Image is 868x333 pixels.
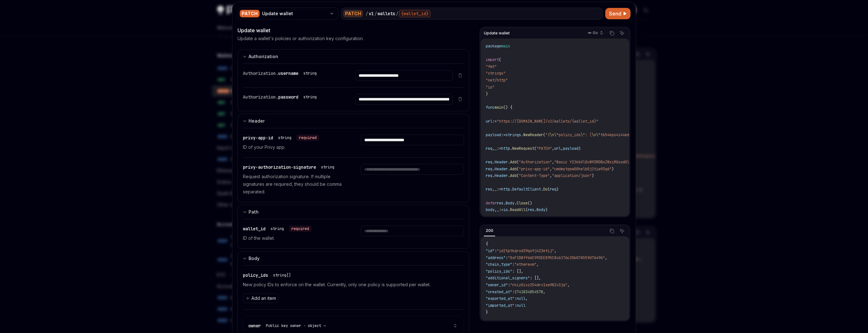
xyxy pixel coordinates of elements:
span: , [537,262,539,267]
span: , [554,248,556,253]
span: ( [499,57,501,62]
div: Update wallet [238,27,469,34]
span: Body [537,207,545,212]
span: privy-authorization-signature [243,164,316,170]
span: policy_ids [559,132,581,137]
span: import [486,57,499,62]
button: expand input section [238,49,469,64]
div: PATCH [240,10,260,17]
span: Add [510,173,517,178]
div: {wallet_id} [399,10,431,17]
span: \n [550,132,554,137]
div: required [289,226,312,232]
span: \" [554,132,559,137]
span: main [501,44,510,49]
span: _ [495,187,497,192]
span: fmt [488,64,495,69]
div: string [278,135,291,140]
span: "application/json" [552,173,592,178]
button: Send [605,8,630,19]
span: Body [506,201,514,206]
span: "{ [545,132,550,137]
span: strings [506,132,521,137]
span: , [543,289,545,294]
span: Close [517,201,528,206]
div: privy-app-id [243,135,319,141]
span: "https://[DOMAIN_NAME]/v1/wallets/{wallet_id}" [497,119,598,124]
span: . [492,166,495,172]
span: Authorization. [243,70,278,76]
span: . [492,160,495,165]
button: Go [584,28,606,39]
span: Add an item [251,295,276,301]
span: main [495,105,503,110]
span: " [486,85,488,90]
span: . [534,207,537,212]
span: Header [495,160,508,165]
span: : [514,296,517,301]
span: . [510,146,512,151]
span: "0xF1DBff66C993EE895C8cb176c30b07A559d76496" [508,255,605,260]
div: v1 [369,10,374,17]
span: { [486,241,488,246]
span: ReadAll [510,207,525,212]
span: ) [486,91,488,96]
div: string [303,71,317,76]
span: , [525,296,528,301]
span: ) [545,207,548,212]
span: ( [525,207,528,212]
div: string [271,226,284,231]
span: " [495,64,497,69]
span: package [486,44,501,49]
span: 1741834854578 [514,289,543,294]
span: \" [596,132,601,137]
span: Update wallet [484,31,510,36]
span: : [ [585,132,592,137]
span: "exported_at" [486,296,514,301]
div: owner [248,323,329,329]
span: http [501,187,510,192]
span: "rkiz0ivz254drv1xw982v3jq" [510,282,567,288]
span: : [], [530,275,541,281]
span: payload [486,132,501,137]
span: , [492,187,495,192]
span: . [514,201,517,206]
span: , [567,282,570,288]
span: wallet_id [243,226,266,232]
div: string [303,94,317,100]
span: username [278,70,298,76]
span: req [486,166,492,172]
span: req [486,173,492,178]
p: ID of the wallet. [243,234,346,242]
span: " [486,78,488,83]
span: ( [517,173,519,178]
div: privy-authorization-signature [243,164,337,170]
span: () { [503,105,512,110]
span: ) [612,166,614,172]
span: io [488,85,492,90]
span: , [605,255,607,260]
span: password [278,94,298,100]
span: "Content-Type" [519,173,550,178]
div: policy_ids [243,272,293,278]
span: ( [534,146,537,151]
button: Ask AI [618,29,626,37]
span: ) [578,146,581,151]
span: , [550,166,552,172]
span: io [503,207,508,212]
span: , [561,146,563,151]
span: "created_at" [486,289,512,294]
span: := [492,119,497,124]
span: } [486,310,488,315]
span: req [486,146,492,151]
span: . [503,201,506,206]
span: Add [510,166,517,172]
span: payload [563,146,578,151]
span: _ [495,146,497,151]
span: "Authorization" [519,160,552,165]
div: Update wallet [262,10,327,17]
span: res [528,207,534,212]
div: Authorization.password [243,94,319,100]
span: \" [581,132,585,137]
span: tb54eps4z44ed0jepousxi4n [601,132,654,137]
